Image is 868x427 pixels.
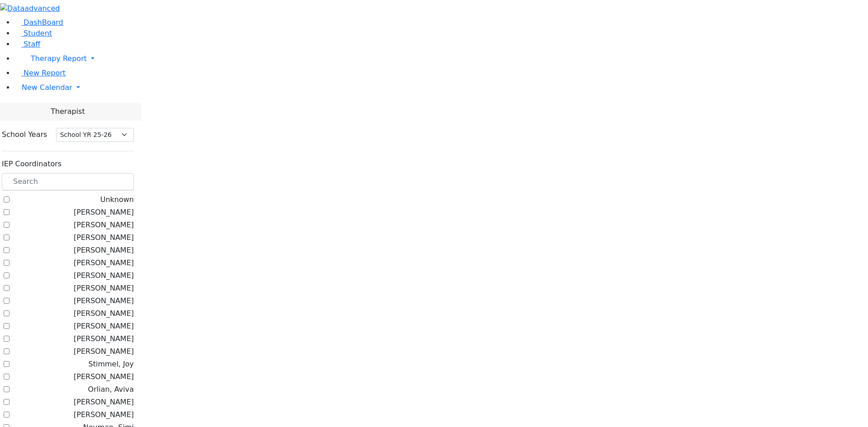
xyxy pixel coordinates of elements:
[74,308,134,319] label: [PERSON_NAME]
[74,220,134,230] label: [PERSON_NAME]
[24,69,66,77] span: New Report
[2,129,47,140] label: School Years
[88,384,134,395] label: Orlian, Aviva
[2,173,134,190] input: Search
[74,207,134,218] label: [PERSON_NAME]
[74,245,134,256] label: [PERSON_NAME]
[74,270,134,281] label: [PERSON_NAME]
[14,18,63,27] a: DashBoard
[14,29,52,38] a: Student
[14,40,40,48] a: Staff
[74,296,134,306] label: [PERSON_NAME]
[2,159,61,169] label: IEP Coordinators
[74,333,134,344] label: [PERSON_NAME]
[74,232,134,243] label: [PERSON_NAME]
[14,69,66,77] a: New Report
[24,29,52,38] span: Student
[74,321,134,332] label: [PERSON_NAME]
[74,409,134,420] label: [PERSON_NAME]
[31,54,87,63] span: Therapy Report
[74,258,134,268] label: [PERSON_NAME]
[74,283,134,294] label: [PERSON_NAME]
[24,40,40,48] span: Staff
[24,18,63,27] span: DashBoard
[100,194,134,205] label: Unknown
[51,106,85,117] span: Therapist
[22,83,72,92] span: New Calendar
[74,397,134,408] label: [PERSON_NAME]
[74,346,134,357] label: [PERSON_NAME]
[14,50,868,68] a: Therapy Report
[74,371,134,382] label: [PERSON_NAME]
[89,359,134,370] label: Stimmel, Joy
[14,79,868,97] a: New Calendar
